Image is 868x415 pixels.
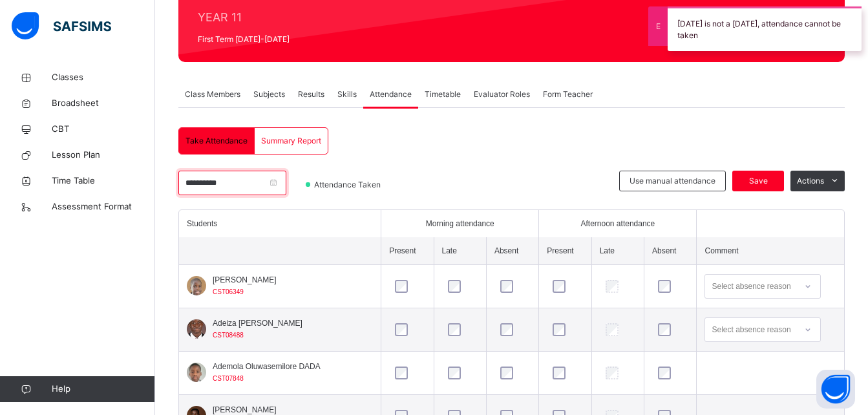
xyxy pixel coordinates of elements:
span: CST07848 [213,375,244,382]
span: Ademola Oluwasemilore DADA [213,361,321,372]
span: Attendance [370,89,412,100]
span: Time Table [52,175,155,187]
span: Use manual attendance [630,175,715,187]
span: [PERSON_NAME] [213,274,277,286]
span: Subjects [253,89,285,100]
th: Students [179,210,381,237]
button: Open asap [816,370,855,409]
span: Evaluator Roles [474,89,530,100]
span: CST06349 [213,288,244,295]
div: Select absence reason [712,274,790,299]
span: Classes [52,71,155,84]
span: CST08488 [213,332,244,339]
span: Form Teacher [543,89,593,100]
span: Adeiza [PERSON_NAME] [213,317,302,329]
span: CBT [52,123,155,136]
th: Present [381,237,434,265]
th: Present [539,237,591,265]
span: Broadsheet [52,97,155,110]
th: Absent [644,237,697,265]
span: Save [742,175,774,187]
span: Help [52,383,154,396]
span: Attendance Taken [313,179,385,191]
span: Results [298,89,324,100]
div: [DATE] is not a [DATE], attendance cannot be taken [668,6,862,51]
span: Summary Report [261,135,321,147]
th: Comment [697,237,844,265]
th: Absent [486,237,538,265]
div: Select absence reason [712,317,790,342]
span: Timetable [425,89,461,100]
span: Class Members [185,89,240,100]
th: Late [591,237,644,265]
th: Late [434,237,486,265]
span: Actions [797,175,824,187]
span: Afternoon attendance [581,218,655,229]
img: safsims [12,12,111,39]
span: Morning attendance [426,218,494,229]
span: Assessment Format [52,200,155,213]
span: Skills [337,89,357,100]
span: Lesson Plan [52,149,155,162]
span: Take Attendance [185,135,248,147]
